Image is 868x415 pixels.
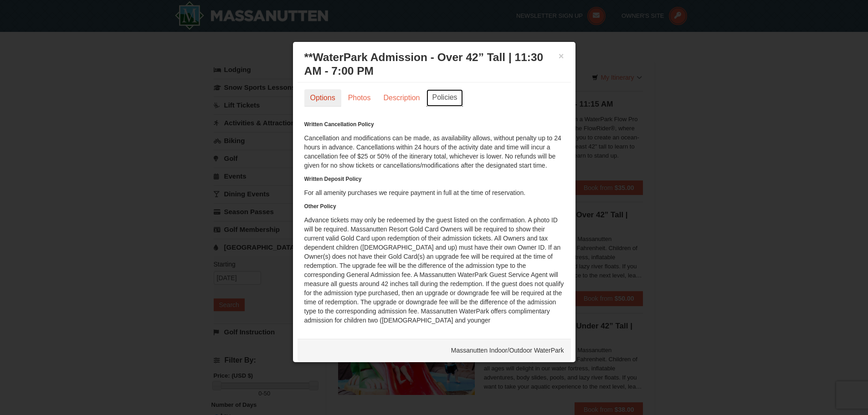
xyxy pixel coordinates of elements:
h6: Other Policy [304,202,564,211]
h6: Written Deposit Policy [304,174,564,184]
a: Description [377,89,426,107]
a: Options [304,89,341,107]
h6: Written Cancellation Policy [304,120,564,129]
h3: **WaterPark Admission - Over 42” Tall | 11:30 AM - 7:00 PM [304,51,564,78]
div: Massanutten Indoor/Outdoor WaterPark [298,339,571,362]
a: Photos [342,89,377,107]
button: × [559,51,564,61]
a: Policies [426,89,462,107]
div: Cancellation and modifications can be made, as availability allows, without penalty up to 24 hour... [304,120,564,325]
